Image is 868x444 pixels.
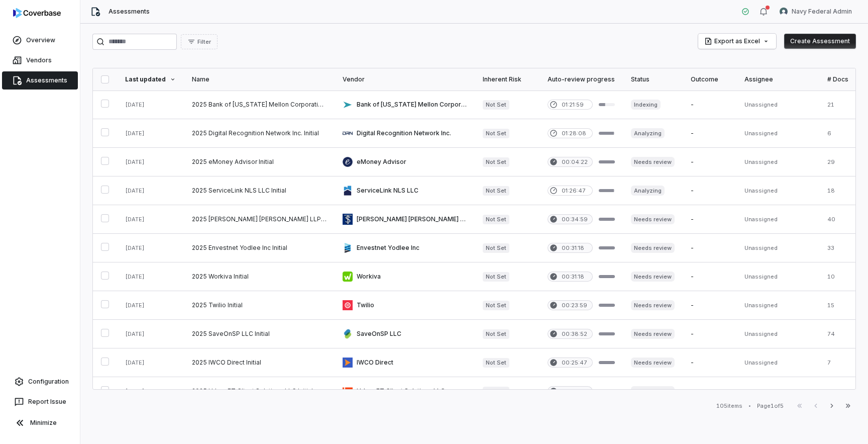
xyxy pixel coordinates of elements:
[4,393,76,411] button: Report Issue
[683,91,736,119] td: -
[13,8,61,18] img: logo-D7KZi-bG.svg
[683,119,736,148] td: -
[4,373,76,391] a: Configuration
[792,8,852,16] span: Navy Federal Admin
[780,8,788,16] img: Navy Federal Admin avatar
[683,348,736,377] td: -
[125,75,176,83] div: Last updated
[683,262,736,291] td: -
[698,34,776,49] button: Export as Excel
[181,34,218,49] button: Filter
[2,31,78,49] a: Overview
[683,377,736,406] td: -
[548,75,615,83] div: Auto-review progress
[691,75,728,83] div: Outcome
[2,71,78,90] a: Assessments
[4,413,76,433] button: Minimize
[774,4,858,19] button: Navy Federal Admin avatarNavy Federal Admin
[827,75,848,83] div: # Docs
[108,8,150,16] span: Assessments
[683,148,736,176] td: -
[192,75,327,83] div: Name
[757,402,784,410] div: Page 1 of 5
[748,402,751,409] div: •
[683,291,736,320] td: -
[744,75,811,83] div: Assignee
[683,176,736,205] td: -
[197,38,211,46] span: Filter
[2,51,78,69] a: Vendors
[631,75,675,83] div: Status
[784,34,856,49] button: Create Assessment
[716,402,742,410] div: 105 items
[483,75,531,83] div: Inherent Risk
[683,320,736,348] td: -
[343,75,467,83] div: Vendor
[683,205,736,234] td: -
[683,234,736,262] td: -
